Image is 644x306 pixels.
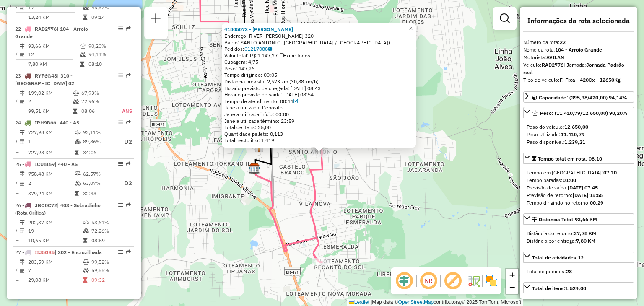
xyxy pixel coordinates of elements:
i: % de utilização da cubagem [83,5,89,10]
em: Rota exportada [126,26,131,31]
td: = [15,148,19,157]
td: 62,57% [83,170,116,178]
i: % de utilização da cubagem [83,268,89,273]
a: 41805073 - [PERSON_NAME] [224,26,293,32]
div: Valor total: R$ 1.147,27 [224,52,413,59]
i: Total de Atividades [20,228,25,233]
div: Total de itens entrega: [527,298,631,306]
i: % de utilização da cubagem [75,139,81,144]
div: Tempo dirigindo: 00:05 [224,72,413,78]
span: 22 - [15,26,88,39]
i: % de utilização da cubagem [83,228,89,233]
span: RYF6G48 [35,73,57,79]
td: 93,66 KM [28,42,80,50]
div: Motorista: [523,54,634,61]
span: | 440 - AS [55,161,78,167]
div: Tipo do veículo: [523,76,634,84]
span: Peso: 147,26 [224,65,254,72]
td: / [15,266,19,275]
i: Tempo total em rota [80,62,84,67]
td: 34:06 [83,148,116,157]
strong: 1.524,00 [577,299,598,305]
td: 08:06 [81,107,113,115]
span: | Jornada: [523,62,624,75]
td: 67,93% [81,89,113,97]
i: Distância Total [20,91,25,96]
td: ANS [113,107,132,115]
a: 01217088 [244,46,272,52]
td: 63,07% [83,178,116,189]
a: Zoom out [506,281,518,294]
span: Exibir todos [280,52,310,59]
div: Tempo paradas: [527,176,631,184]
span: + [509,270,515,280]
td: 7,80 KM [28,60,80,68]
td: 90,20% [88,42,130,50]
a: Distância Total:93,66 KM [523,213,634,225]
a: Exibir filtros [496,10,513,27]
div: Janela utilizada início: 00:00 [224,111,413,118]
strong: 00:29 [590,200,603,206]
td: / [15,3,19,12]
span: Total de atividades: [532,254,584,261]
td: 19 [28,227,83,235]
span: Capacidade: (395,38/420,00) 94,14% [539,94,627,101]
div: Quantidade pallets: 0,113 [224,131,413,137]
td: 53,61% [91,218,131,227]
div: Bairro: SANTO ANTONIO ([GEOGRAPHIC_DATA] / [GEOGRAPHIC_DATA]) [224,39,413,46]
i: Total de Atividades [20,99,25,104]
span: RAD2776 [35,26,57,32]
em: Opções [118,26,123,31]
i: % de utilização da cubagem [75,181,81,186]
i: Tempo total em rota [83,277,87,283]
strong: 12.650,00 [564,124,588,130]
em: Opções [118,161,123,166]
i: % de utilização da cubagem [73,99,79,104]
div: Peso: (11.410,79/12.650,00) 90,20% [523,120,634,149]
strong: 11.410,79 [561,131,584,137]
strong: 28 [566,268,572,275]
strong: 12 [578,254,584,261]
a: Zoom in [506,269,518,281]
img: Exibir/Ocultar setores [485,274,498,288]
td: 7 [28,266,83,275]
td: 89,86% [83,137,116,147]
td: / [15,97,19,106]
img: Santa Cruz FAD [254,142,265,153]
span: 93,66 KM [575,216,597,223]
em: Opções [118,120,123,125]
p: D2 [117,137,132,147]
i: Distância Total [20,44,25,49]
span: JBO0C72 [35,202,57,208]
div: Total de itens: [532,285,586,292]
i: Total de Atividades [20,181,25,186]
td: 727,98 KM [28,148,74,157]
a: Tempo total em rota: 08:10 [523,153,634,164]
a: Capacidade: (395,38/420,00) 94,14% [523,91,634,103]
strong: 1.524,00 [565,285,586,291]
i: Total de Atividades [20,5,25,10]
td: 72,26% [91,227,131,235]
td: 17 [28,3,83,12]
span: Tempo total em rota: 08:10 [538,156,602,162]
i: Total de Atividades [20,268,25,273]
td: 08:10 [88,60,130,68]
span: Ocultar deslocamento [394,271,414,291]
em: Rota exportada [126,161,131,166]
div: Total hectolitro: 1,419 [224,137,413,144]
div: Endereço: R VER [PERSON_NAME] 320 [224,33,413,39]
span: 24 - [15,119,79,126]
span: × [409,25,413,32]
td: = [15,60,19,68]
em: Rota exportada [126,202,131,207]
i: Distância Total [20,130,25,135]
i: Observações [268,47,272,52]
div: Tempo em [GEOGRAPHIC_DATA]: [527,169,631,176]
span: | 440 - AS [56,119,79,126]
td: 10,65 KM [28,236,83,245]
span: IIJ5G35 [35,249,55,255]
span: Exibir rótulo [443,271,463,291]
a: Total de atividades:12 [523,252,634,263]
strong: 7,80 KM [576,238,595,244]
